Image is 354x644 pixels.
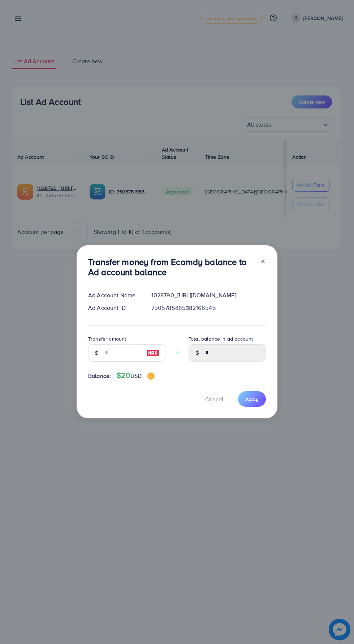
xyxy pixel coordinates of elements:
button: Apply [238,391,266,407]
div: 1028790_[URL][DOMAIN_NAME] [146,291,272,299]
h4: $20 [117,371,155,380]
span: Cancel [205,395,223,403]
label: Total balance in ad account [189,335,253,342]
div: Ad Account Name [82,291,146,299]
div: 7505785865382166545 [146,304,272,312]
div: Ad Account ID [82,304,146,312]
span: USD [130,372,142,380]
label: Transfer amount [88,335,126,342]
img: image [147,372,155,380]
img: image [146,349,159,357]
h3: Transfer money from Ecomdy balance to Ad account balance [88,257,254,278]
button: Cancel [196,391,232,407]
span: Balance: [88,372,111,380]
span: Apply [245,396,259,403]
